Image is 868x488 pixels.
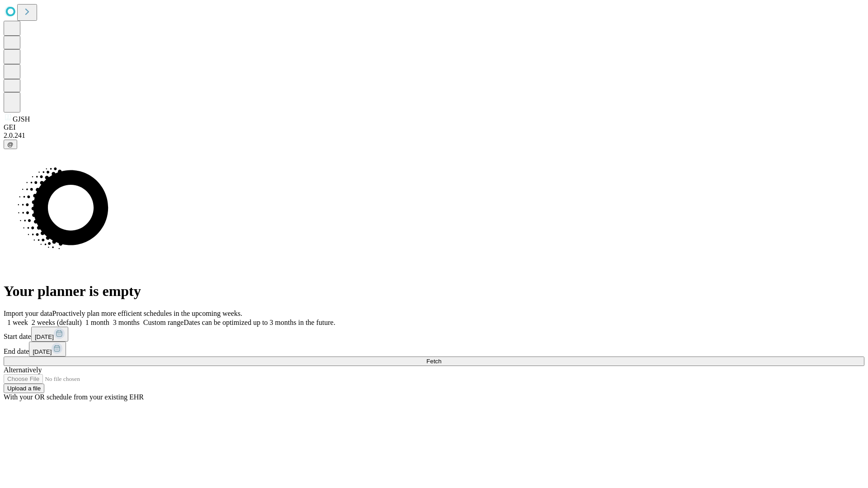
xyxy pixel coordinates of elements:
div: End date [4,342,864,357]
button: [DATE] [29,342,66,357]
span: Import your data [4,310,52,317]
span: Custom range [143,319,184,326]
span: Proactively plan more efficient schedules in the upcoming weeks. [52,310,242,317]
span: 1 week [7,319,28,326]
span: 3 months [113,319,140,326]
button: [DATE] [31,327,68,342]
div: Start date [4,327,864,342]
span: Dates can be optimized up to 3 months in the future. [184,319,335,326]
span: GJSH [13,115,30,123]
span: Fetch [426,358,441,365]
h1: Your planner is empty [4,283,864,300]
span: 2 weeks (default) [32,319,82,326]
button: Upload a file [4,384,44,393]
span: 1 month [85,319,109,326]
div: GEI [4,123,864,131]
button: Fetch [4,357,864,366]
span: [DATE] [35,333,54,340]
span: Alternatively [4,366,42,374]
span: @ [7,141,14,148]
span: [DATE] [33,348,52,355]
button: @ [4,140,17,149]
div: 2.0.241 [4,131,864,140]
span: With your OR schedule from your existing EHR [4,393,144,401]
